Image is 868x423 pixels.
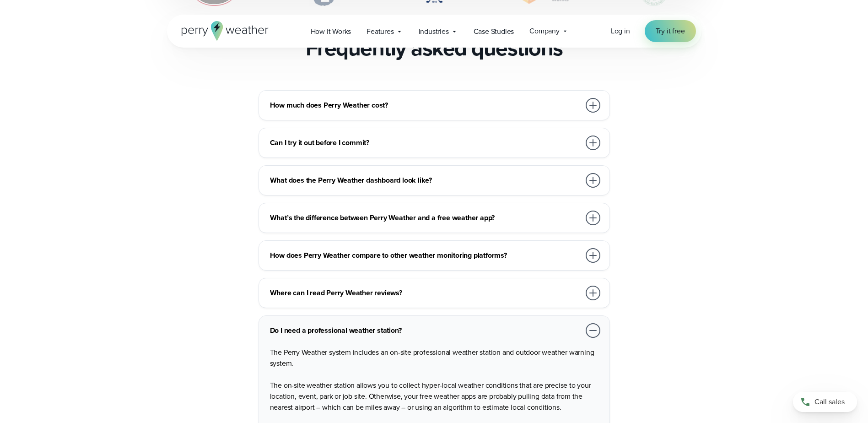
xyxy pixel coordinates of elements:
[466,22,522,41] a: Case Studies
[270,380,591,412] span: The on-site weather station allows you to collect hyper-local weather conditions that are precise...
[656,26,685,37] span: Try it free
[303,22,359,41] a: How it Works
[419,26,449,37] span: Industries
[611,26,630,36] span: Log in
[270,212,580,223] h3: What’s the difference between Perry Weather and a free weather app?
[270,287,580,298] h3: Where can I read Perry Weather reviews?
[270,325,580,336] h3: Do I need a professional weather station?
[270,175,580,186] h3: What does the Perry Weather dashboard look like?
[270,250,580,261] h3: How does Perry Weather compare to other weather monitoring platforms?
[793,392,857,412] a: Call sales
[311,26,351,37] span: How it Works
[306,35,563,61] h2: Frequently asked questions
[270,347,594,369] span: The Perry Weather system includes an on-site professional weather station and outdoor weather war...
[645,20,696,42] a: Try it free
[270,100,580,111] h3: How much does Perry Weather cost?
[367,26,394,37] span: Features
[611,26,630,37] a: Log in
[270,137,580,148] h3: Can I try it out before I commit?
[474,26,514,37] span: Case Studies
[529,26,560,37] span: Company
[814,396,845,407] span: Call sales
